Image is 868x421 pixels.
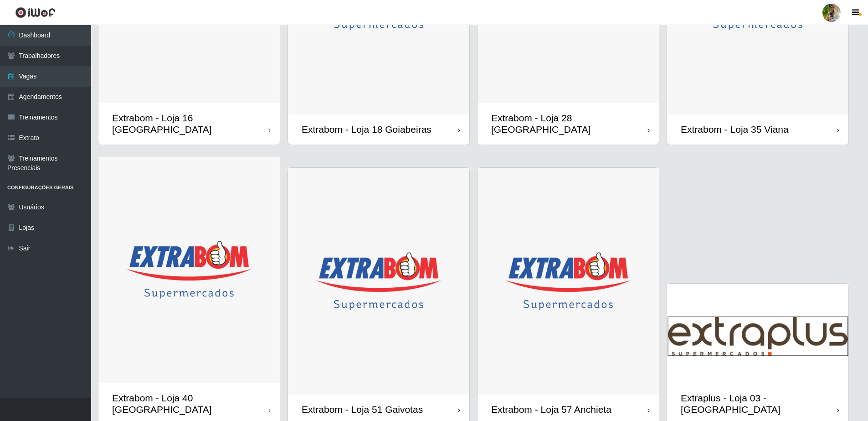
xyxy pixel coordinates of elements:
[491,404,611,415] div: Extrabom - Loja 57 Anchieta
[478,168,659,395] img: cardImg
[98,156,280,384] img: cardImg
[681,124,789,135] div: Extrabom - Loja 35 Viana
[302,404,423,415] div: Extrabom - Loja 51 Gaivotas
[667,284,848,383] img: cardImg
[681,392,837,415] div: Extraplus - Loja 03 - [GEOGRAPHIC_DATA]
[112,112,268,135] div: Extrabom - Loja 16 [GEOGRAPHIC_DATA]
[491,112,647,135] div: Extrabom - Loja 28 [GEOGRAPHIC_DATA]
[302,124,431,135] div: Extrabom - Loja 18 Goiabeiras
[112,392,268,415] div: Extrabom - Loja 40 [GEOGRAPHIC_DATA]
[15,7,56,18] img: CoreUI Logo
[288,168,469,395] img: cardImg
